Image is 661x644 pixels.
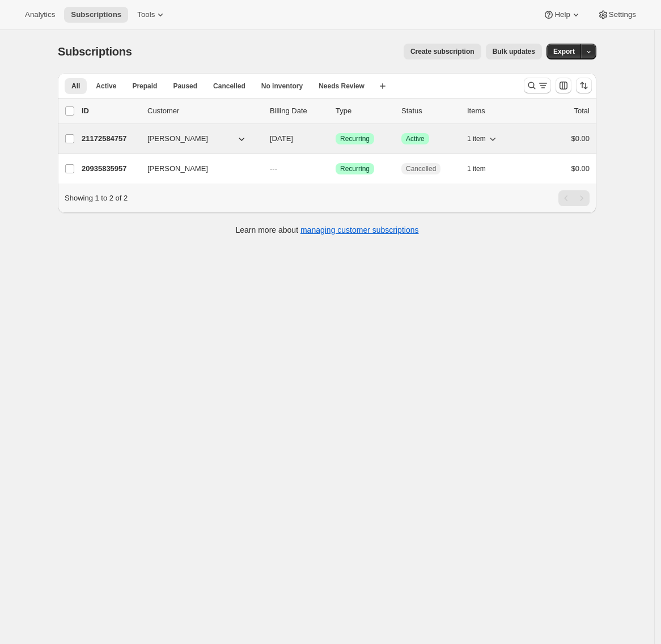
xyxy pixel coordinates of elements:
span: Cancelled [406,164,436,173]
p: Showing 1 to 2 of 2 [65,193,128,204]
span: Export [553,47,575,56]
span: Subscriptions [58,45,132,58]
span: Help [554,10,570,19]
p: Total [574,105,590,117]
span: [PERSON_NAME] [147,163,208,174]
button: 1 item [467,131,498,147]
span: Tools [137,10,155,19]
span: Bulk updates [493,47,535,56]
button: Customize table column order and visibility [556,78,571,93]
span: Recurring [340,134,370,143]
nav: Pagination [558,190,590,206]
button: Bulk updates [486,44,542,59]
span: --- [270,164,277,173]
button: Help [536,7,588,23]
span: $0.00 [571,134,590,143]
span: 1 item [467,134,486,143]
span: No inventory [261,82,303,91]
p: Status [401,105,458,117]
button: Export [546,44,582,59]
button: Sort the results [576,78,592,93]
p: Customer [147,105,261,117]
button: Settings [591,7,643,23]
p: 21172584757 [82,133,138,144]
div: Items [467,105,524,117]
span: [DATE] [270,134,293,143]
div: 21172584757[PERSON_NAME][DATE]SuccessRecurringSuccessActive1 item$0.00 [82,131,590,147]
button: Subscriptions [64,7,128,23]
button: Create new view [374,78,392,94]
span: Settings [609,10,636,19]
span: Active [96,82,116,91]
div: IDCustomerBilling DateTypeStatusItemsTotal [82,105,590,117]
span: Cancelled [213,82,245,91]
button: [PERSON_NAME] [141,160,254,178]
span: Paused [173,82,197,91]
button: [PERSON_NAME] [141,130,254,148]
span: Analytics [25,10,55,19]
span: $0.00 [571,164,590,173]
button: Analytics [18,7,62,23]
button: Tools [130,7,173,23]
span: All [71,82,80,91]
div: 20935835957[PERSON_NAME]---SuccessRecurringCancelled1 item$0.00 [82,161,590,177]
span: Active [406,134,425,143]
span: Subscriptions [71,10,121,19]
a: managing customer subscriptions [300,225,419,234]
button: Create subscription [404,44,481,59]
span: Needs Review [319,82,365,91]
span: Prepaid [132,82,157,91]
button: Search and filter results [524,78,551,93]
span: Create subscription [410,47,474,56]
span: 1 item [467,164,486,173]
p: ID [82,105,138,117]
p: Learn more about [236,224,419,236]
div: Type [336,105,392,117]
button: 1 item [467,161,498,177]
p: Billing Date [270,105,327,117]
span: [PERSON_NAME] [147,133,208,144]
span: Recurring [340,164,370,173]
p: 20935835957 [82,163,138,174]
